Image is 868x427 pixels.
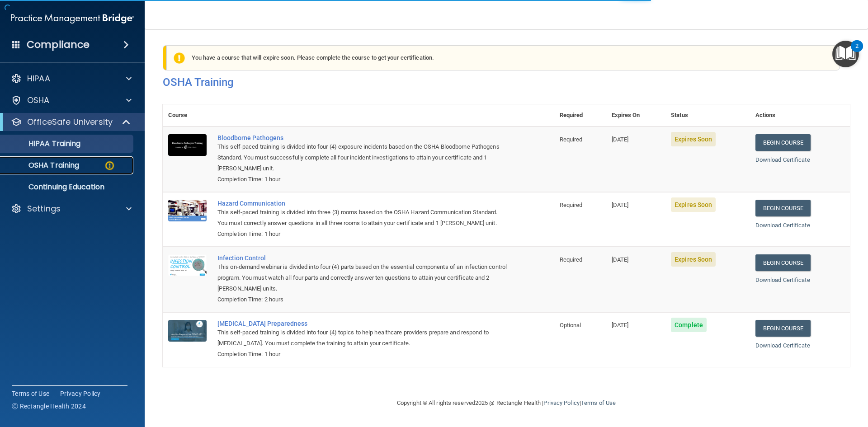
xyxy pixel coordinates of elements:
[217,207,509,229] div: This self-paced training is divided into three (3) rooms based on the OSHA Hazard Communication S...
[543,399,579,406] a: Privacy Policy
[612,202,629,208] span: [DATE]
[217,174,509,185] div: Completion Time: 1 hour
[217,294,509,305] div: Completion Time: 2 hours
[755,254,811,271] a: Begin Course
[755,156,810,163] a: Download Certificate
[27,117,113,127] p: OfficeSafe University
[855,46,859,58] div: 2
[755,134,811,151] a: Begin Course
[217,349,509,360] div: Completion Time: 1 hour
[217,327,509,349] div: This self-paced training is divided into four (4) topics to help healthcare providers prepare and...
[554,104,606,127] th: Required
[6,183,129,192] p: Continuing Education
[60,389,101,398] a: Privacy Policy
[581,399,616,406] a: Terms of Use
[560,202,583,208] span: Required
[11,73,132,84] a: HIPAA
[11,203,132,214] a: Settings
[174,52,185,64] img: exclamation-circle-solid-warning.7ed2984d.png
[755,277,810,283] a: Download Certificate
[6,139,80,148] p: HIPAA Training
[27,73,50,84] p: HIPAA
[755,320,811,337] a: Begin Course
[217,141,509,174] div: This self-paced training is divided into four (4) exposure incidents based on the OSHA Bloodborne...
[217,262,509,294] div: This on-demand webinar is divided into four (4) parts based on the essential components of an inf...
[612,322,629,328] span: [DATE]
[27,38,90,51] h4: Compliance
[560,256,583,263] span: Required
[27,203,61,214] p: Settings
[665,104,750,127] th: Status
[560,322,581,328] span: Optional
[104,160,115,171] img: warning-circle.0cc9ac19.png
[163,76,850,89] h4: OSHA Training
[217,254,509,262] a: Infection Control
[750,104,850,127] th: Actions
[163,104,212,127] th: Course
[606,104,666,127] th: Expires On
[612,136,629,143] span: [DATE]
[217,134,509,141] a: Bloodborne Pathogens
[560,136,583,143] span: Required
[12,389,49,398] a: Terms of Use
[755,200,811,216] a: Begin Course
[671,132,716,146] span: Expires Soon
[11,9,134,28] img: PMB logo
[217,200,509,207] a: Hazard Communication
[341,389,671,418] div: Copyright © All rights reserved 2025 @ Rectangle Health | |
[671,252,716,267] span: Expires Soon
[27,95,50,106] p: OSHA
[832,41,859,67] button: Open Resource Center, 2 new notifications
[671,197,716,212] span: Expires Soon
[755,222,810,229] a: Download Certificate
[671,318,707,332] span: Complete
[12,402,86,411] span: Ⓒ Rectangle Health 2024
[11,117,131,127] a: OfficeSafe University
[217,229,509,239] div: Completion Time: 1 hour
[755,342,810,349] a: Download Certificate
[11,95,132,106] a: OSHA
[6,161,79,170] p: OSHA Training
[612,256,629,263] span: [DATE]
[217,320,509,327] a: [MEDICAL_DATA] Preparedness
[166,45,840,70] div: You have a course that will expire soon. Please complete the course to get your certification.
